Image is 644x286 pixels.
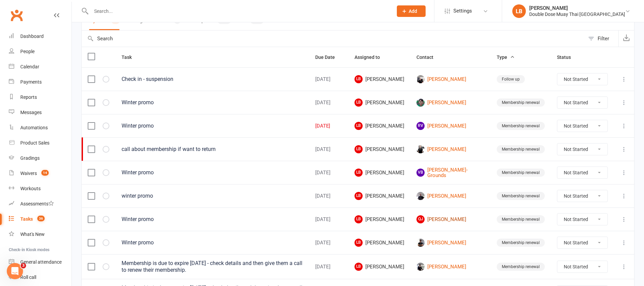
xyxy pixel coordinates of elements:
[598,35,609,43] div: Filter
[20,110,42,115] div: Messages
[20,34,44,39] div: Dashboard
[20,171,37,176] div: Waivers
[9,135,71,151] a: Product Sales
[9,151,71,166] a: Gradings
[557,53,578,61] button: Status
[20,232,45,237] div: What's New
[355,75,404,83] span: [PERSON_NAME]
[416,75,485,83] a: [PERSON_NAME]
[82,30,585,47] input: Search
[9,29,71,44] a: Dashboard
[315,240,342,246] div: [DATE]
[122,76,303,83] div: Check in - suspension
[21,263,26,268] span: 3
[416,54,441,60] span: Contact
[20,94,37,100] div: Reports
[122,169,303,176] div: Winter promo
[355,145,363,153] span: LB
[557,54,578,60] span: Status
[416,122,485,130] a: RV[PERSON_NAME]
[355,215,404,223] span: [PERSON_NAME]
[512,4,526,18] div: LB
[355,239,363,247] span: LB
[416,215,485,223] a: QJ[PERSON_NAME]
[355,169,404,177] span: [PERSON_NAME]
[315,217,342,222] div: [DATE]
[7,263,23,279] iframe: Intercom live chat
[497,75,525,83] div: Follow up
[122,54,139,60] span: Task
[497,263,545,271] div: Membership renewal
[20,79,42,85] div: Payments
[315,54,342,60] span: Due Date
[355,145,404,153] span: [PERSON_NAME]
[9,74,71,90] a: Payments
[416,122,425,130] span: RV
[20,186,41,191] div: Workouts
[9,59,71,74] a: Calendar
[20,216,33,222] div: Tasks
[20,125,48,130] div: Automations
[497,215,545,223] div: Membership renewal
[20,140,49,146] div: Product Sales
[9,212,71,227] a: Tasks 36
[416,145,425,153] img: Alessandro Benvenuti
[9,44,71,59] a: People
[9,227,71,242] a: What's New
[416,215,425,223] span: QJ
[416,263,485,271] a: [PERSON_NAME]
[20,259,62,265] div: General attendance
[9,90,71,105] a: Reports
[355,215,363,223] span: LB
[315,193,342,199] div: [DATE]
[497,53,515,61] button: Type
[355,75,363,83] span: LB
[9,270,71,285] a: Roll call
[355,122,363,130] span: LB
[315,100,342,106] div: [DATE]
[122,123,303,129] div: Winter promo
[453,3,472,19] span: Settings
[9,196,71,212] a: Assessments
[416,53,441,61] button: Contact
[416,167,485,178] a: VB[PERSON_NAME]-Grounds
[497,145,545,153] div: Membership renewal
[20,49,35,54] div: People
[122,193,303,199] div: winter promo
[355,192,404,200] span: [PERSON_NAME]
[20,274,36,280] div: Roll call
[355,169,363,177] span: LB
[355,239,404,247] span: [PERSON_NAME]
[355,263,404,271] span: [PERSON_NAME]
[122,99,303,106] div: Winter promo
[122,146,303,153] div: call about membership if want to return
[416,239,485,247] a: [PERSON_NAME]
[9,166,71,181] a: Waivers 14
[8,7,25,24] a: Clubworx
[315,264,342,270] div: [DATE]
[497,169,545,177] div: Membership renewal
[497,239,545,247] div: Membership renewal
[416,192,425,200] img: Adam Wisener
[497,98,545,107] div: Membership renewal
[409,8,417,14] span: Add
[416,263,425,271] img: Ashton Harley
[355,263,363,271] span: LB
[355,98,363,107] span: LB
[497,122,545,130] div: Membership renewal
[355,192,363,200] span: LB
[355,122,404,130] span: [PERSON_NAME]
[9,105,71,120] a: Messages
[529,5,625,11] div: [PERSON_NAME]
[355,53,387,61] button: Assigned to
[37,216,45,221] span: 36
[20,201,54,206] div: Assessments
[20,64,39,69] div: Calendar
[9,181,71,196] a: Workouts
[89,6,388,16] input: Search...
[41,170,49,176] span: 14
[315,76,342,82] div: [DATE]
[416,192,485,200] a: [PERSON_NAME]
[585,30,618,47] button: Filter
[497,192,545,200] div: Membership renewal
